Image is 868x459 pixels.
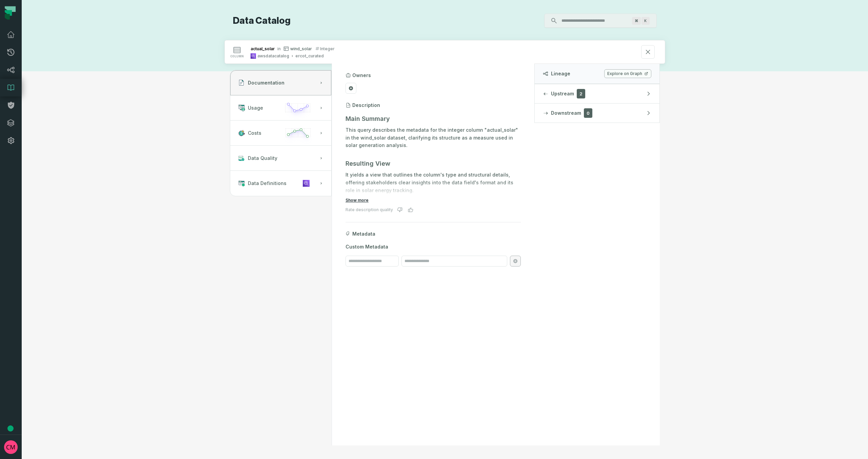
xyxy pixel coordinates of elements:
[4,440,18,454] img: avatar of Collin Marsden
[346,114,521,124] h3: Main Summary
[535,84,659,103] button: Upstream2
[251,46,275,51] div: actual_solar
[346,207,393,213] div: Rate description quality
[346,126,521,149] p: This query describes the metadata for the integer column "actual_solar" in the wind_solar dataset...
[346,243,521,250] span: Custom Metadata
[346,171,521,194] p: It yields a view that outlines the column's type and structural details, offering stakeholders cl...
[632,17,641,25] span: Press ⌘ + K to focus the search bar
[551,70,570,77] span: Lineage
[248,79,284,86] span: Documentation
[352,72,371,79] h3: Owners
[346,159,521,168] h3: Resulting View
[277,46,281,51] span: in
[320,46,335,51] span: integer
[352,231,375,237] span: Metadata
[248,105,263,111] span: Usage
[230,55,244,58] span: column
[295,53,324,59] div: ercot_curated
[642,17,650,25] span: Press ⌘ + K to focus the search bar
[248,155,277,162] span: Data Quality
[248,130,261,136] span: Costs
[233,15,291,27] h1: Data Catalog
[551,110,581,116] span: Downstream
[352,102,380,109] h3: Description
[225,40,665,63] button: columnactual_solarinwind_solarintegerawsdatacatalogercot_curated
[577,89,585,98] span: 2
[346,198,369,203] button: Show more
[604,69,651,78] a: Explore on Graph
[584,108,592,118] span: 0
[248,180,287,187] span: Data Definitions
[7,425,14,432] div: Tooltip anchor
[290,46,312,51] span: wind_solar
[257,53,289,59] div: awsdatacatalog
[535,104,659,123] button: Downstream0
[551,90,574,97] span: Upstream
